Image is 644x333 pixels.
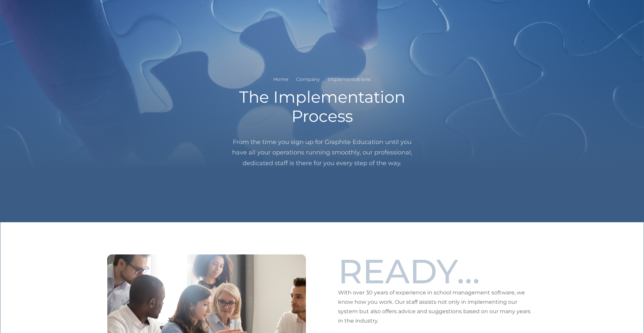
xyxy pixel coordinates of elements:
a: Implementations [328,75,371,84]
h2: The Implementation Process [225,88,419,126]
p: From the time you sign up for Graphite Education until you have all your operations running smoot... [225,137,419,169]
div: READY… [338,254,480,288]
a: Company [296,75,320,84]
a: Home [273,75,288,84]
